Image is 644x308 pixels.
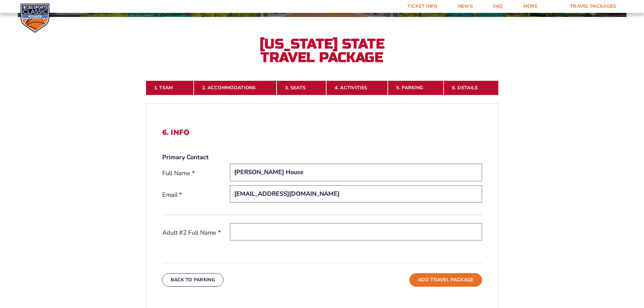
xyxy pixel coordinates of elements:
[162,273,224,287] button: Back To Parking
[277,80,326,95] a: 3. Seats
[388,80,444,95] a: 5. Parking
[326,80,388,95] a: 4. Activities
[146,80,194,95] a: 1. Team
[162,169,230,177] label: Full Name *
[194,80,277,95] a: 2. Accommodations
[162,229,230,237] label: Adult #2 Full Name *
[409,273,482,287] button: Add Travel Package
[162,191,230,199] label: Email *
[162,153,209,162] strong: Primary Contact
[20,3,50,33] img: CBS Sports Classic
[248,37,397,64] h2: [US_STATE] State Travel Package
[162,128,482,137] h2: 6. Info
